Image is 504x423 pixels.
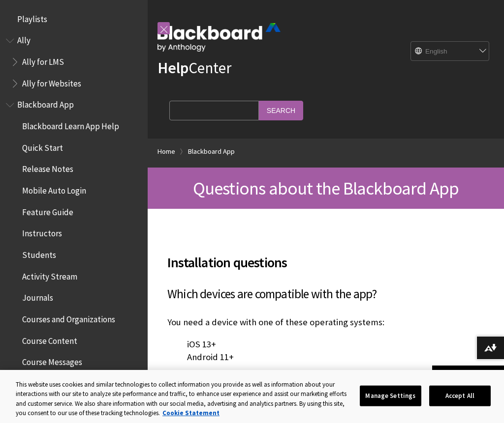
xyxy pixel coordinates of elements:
[157,58,189,78] strong: Help
[22,161,73,174] span: Release Notes
[17,11,47,24] span: Playlists
[167,252,484,273] span: Installation questions
[22,247,56,260] span: Students
[432,366,504,384] a: Back to top
[360,386,421,406] button: Manage Settings
[22,75,81,88] span: Ally for Websites
[22,118,119,131] span: Blackboard Learn App Help
[17,97,74,110] span: Blackboard App
[22,311,115,324] span: Courses and Organizations
[22,204,73,217] span: Feature Guide
[6,11,142,28] nav: Book outline for Playlists
[157,23,281,52] img: Blackboard by Anthology
[22,354,82,367] span: Course Messages
[6,32,142,92] nav: Book outline for Anthology Ally Help
[157,58,231,78] a: HelpCenter
[22,268,77,282] span: Activity Stream
[193,177,459,199] span: Questions about the Blackboard App
[167,338,484,364] p: iOS 13+ Android 11+
[157,145,175,158] a: Home
[429,386,491,406] button: Accept All
[167,316,484,329] p: You need a device with one of these operating systems:
[17,32,31,46] span: Ally
[22,54,64,67] span: Ally for LMS
[22,226,62,239] span: Instructors
[22,182,86,196] span: Mobile Auto Login
[259,101,303,120] input: Search
[167,285,484,304] h3: Which devices are compatible with the app?
[162,409,220,417] a: More information about your privacy, opens in a new tab
[22,140,63,153] span: Quick Start
[411,42,490,61] select: Site Language Selector
[188,145,235,158] a: Blackboard App
[22,290,53,303] span: Journals
[16,380,353,418] div: This website uses cookies and similar technologies to collect information you provide as well as ...
[22,333,77,346] span: Course Content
